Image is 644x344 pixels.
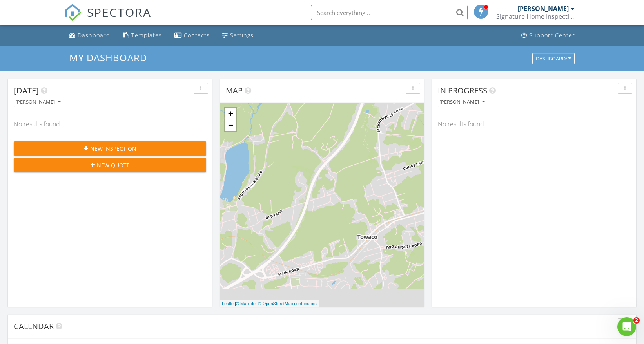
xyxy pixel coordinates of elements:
[311,5,468,20] input: Search everything...
[184,31,210,39] div: Contacts
[258,301,317,306] a: © OpenStreetMap contributors
[8,113,212,135] div: No results found
[220,300,319,307] div: |
[64,4,82,21] img: The Best Home Inspection Software - Spectora
[69,51,147,64] span: My Dashboard
[225,119,236,131] a: Zoom out
[90,145,136,153] span: New Inspection
[66,28,113,43] a: Dashboard
[78,31,110,39] div: Dashboard
[230,31,254,39] div: Settings
[171,28,213,43] a: Contacts
[518,5,569,13] div: [PERSON_NAME]
[226,85,243,96] span: Map
[14,321,54,331] span: Calendar
[439,99,485,105] div: [PERSON_NAME]
[236,301,257,306] a: © MapTiler
[438,85,487,96] span: In Progress
[496,13,575,20] div: Signature Home Inspections
[14,85,39,96] span: [DATE]
[222,301,235,306] a: Leaflet
[120,28,165,43] a: Templates
[518,28,578,43] a: Support Center
[438,97,486,108] button: [PERSON_NAME]
[532,53,575,64] button: Dashboards
[633,317,640,324] span: 2
[87,4,151,20] span: SPECTORA
[97,161,130,169] span: New Quote
[15,99,61,105] div: [PERSON_NAME]
[225,108,236,119] a: Zoom in
[14,97,62,108] button: [PERSON_NAME]
[131,31,162,39] div: Templates
[64,11,151,27] a: SPECTORA
[432,113,636,135] div: No results found
[14,141,206,156] button: New Inspection
[219,28,257,43] a: Settings
[617,317,636,336] iframe: Intercom live chat
[536,56,571,61] div: Dashboards
[14,158,206,172] button: New Quote
[529,31,575,39] div: Support Center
